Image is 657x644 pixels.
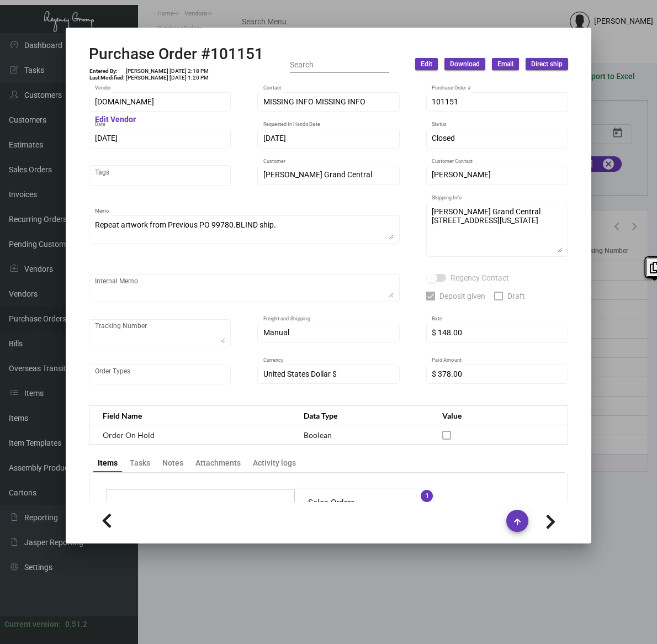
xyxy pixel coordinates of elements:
button: Email [492,58,519,70]
div: Attachments [195,457,241,469]
span: Deposit given [439,289,485,303]
th: Field Name [89,406,293,425]
div: Notes [162,457,183,469]
div: Tasks [130,457,150,469]
h2: Purchase Order #101151 [89,45,263,64]
span: Manual [263,328,289,337]
span: Email [497,60,513,69]
span: Direct ship [531,60,563,69]
span: Download [450,60,480,69]
button: Edit [415,58,438,70]
div: 0.51.2 [65,619,87,630]
mat-hint: Edit Vendor [95,115,136,124]
th: Data Type [293,406,432,425]
div: Current version: [4,619,61,630]
span: Boolean [304,430,332,440]
td: [PERSON_NAME] [DATE] 2:18 PM [125,68,209,75]
button: Direct ship [526,58,568,70]
div: Activity logs [253,457,296,469]
span: Order On Hold [103,430,155,440]
td: [PERSON_NAME] [DATE] 1:20 PM [125,75,209,81]
th: Value [431,406,568,425]
button: Download [444,58,485,70]
td: Last Modified: [89,75,125,81]
span: Edit [421,60,432,69]
div: Items [98,457,118,469]
mat-expansion-panel-header: Sales Orders [295,489,433,516]
td: $230.00 [225,501,283,515]
td: Subtotal [118,501,225,515]
mat-panel-title: Sales Orders [308,497,406,509]
span: Closed [432,134,455,142]
span: Regency Contact [451,271,509,284]
span: Draft [507,289,525,303]
td: Entered By: [89,68,125,75]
